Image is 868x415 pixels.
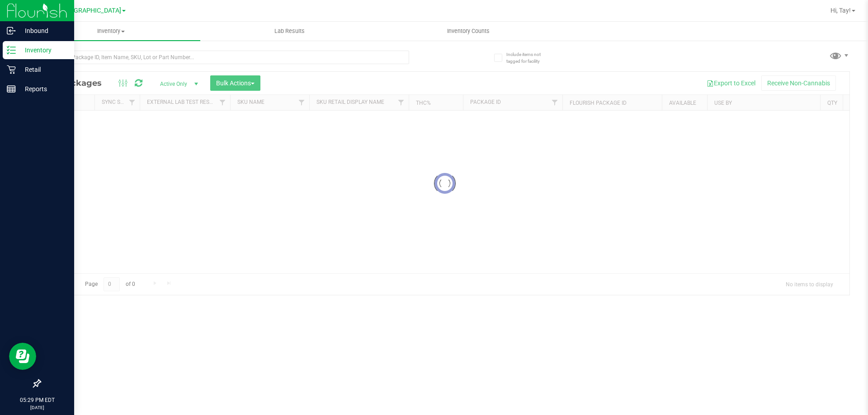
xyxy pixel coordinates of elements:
[506,51,552,65] span: Include items not tagged for facility
[4,396,70,404] p: 05:29 PM EDT
[435,27,502,35] span: Inventory Counts
[4,404,70,411] p: [DATE]
[7,84,16,93] inline-svg: Reports
[16,64,70,75] p: Retail
[16,45,70,56] p: Inventory
[59,7,121,14] span: [GEOGRAPHIC_DATA]
[379,22,557,41] a: Inventory Counts
[830,7,851,14] span: Hi, Tay!
[16,25,70,36] p: Inbound
[22,22,200,41] a: Inventory
[40,51,409,64] input: Search Package ID, Item Name, SKU, Lot or Part Number...
[7,65,16,74] inline-svg: Retail
[7,46,16,55] inline-svg: Inventory
[200,22,379,41] a: Lab Results
[22,27,200,35] span: Inventory
[9,343,36,370] iframe: Resource center
[16,84,70,94] p: Reports
[7,26,16,35] inline-svg: Inbound
[262,27,317,35] span: Lab Results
